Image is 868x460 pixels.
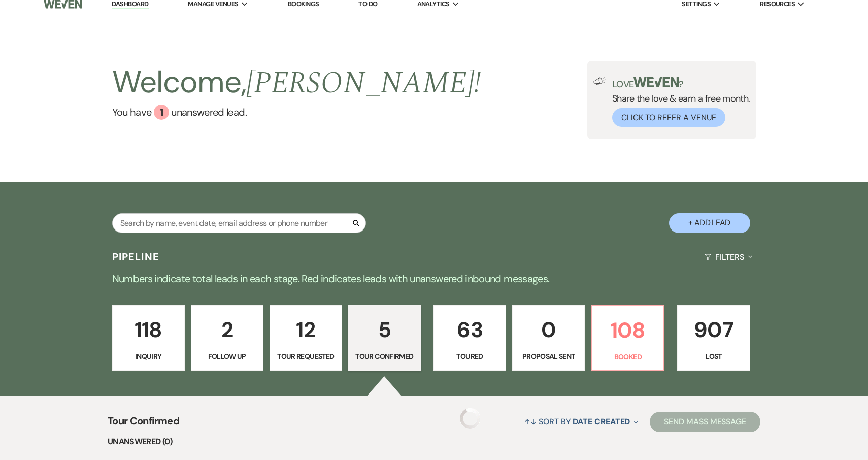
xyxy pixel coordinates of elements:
[512,305,585,371] a: 0Proposal Sent
[606,77,750,127] div: Share the love & earn a free month.
[355,313,414,347] p: 5
[612,77,750,89] p: Love ?
[593,77,606,85] img: loud-speaker-illustration.svg
[440,313,499,347] p: 63
[119,313,178,347] p: 118
[355,351,414,362] p: Tour Confirmed
[684,313,743,347] p: 907
[520,408,642,435] button: Sort By Date Created
[108,413,179,435] span: Tour Confirmed
[69,271,799,287] p: Numbers indicate total leads in each stage. Red indicates leads with unanswered inbound messages.
[112,250,160,264] h3: Pipeline
[197,351,257,362] p: Follow Up
[270,305,342,371] a: 12Tour Requested
[112,105,481,120] a: You have 1 unanswered lead.
[612,108,725,127] button: Click to Refer a Venue
[591,305,664,371] a: 108Booked
[460,408,480,429] img: loading spinner
[112,61,481,105] h2: Welcome,
[700,244,756,271] button: Filters
[519,313,578,347] p: 0
[573,416,630,427] span: Date Created
[598,351,657,363] p: Booked
[524,416,537,427] span: ↑↓
[112,213,366,233] input: Search by name, event date, email address or phone number
[650,412,760,432] button: Send Mass Message
[433,305,506,371] a: 63Toured
[154,105,169,120] div: 1
[112,305,185,371] a: 118Inquiry
[669,213,750,233] button: + Add Lead
[191,305,263,371] a: 2Follow Up
[598,313,657,347] p: 108
[519,351,578,362] p: Proposal Sent
[276,313,336,347] p: 12
[440,351,499,362] p: Toured
[677,305,750,371] a: 907Lost
[119,351,178,362] p: Inquiry
[348,305,421,371] a: 5Tour Confirmed
[684,351,743,362] p: Lost
[108,435,760,448] li: Unanswered (0)
[633,77,679,87] img: weven-logo-green.svg
[276,351,336,362] p: Tour Requested
[246,60,481,107] span: [PERSON_NAME] !
[197,313,257,347] p: 2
